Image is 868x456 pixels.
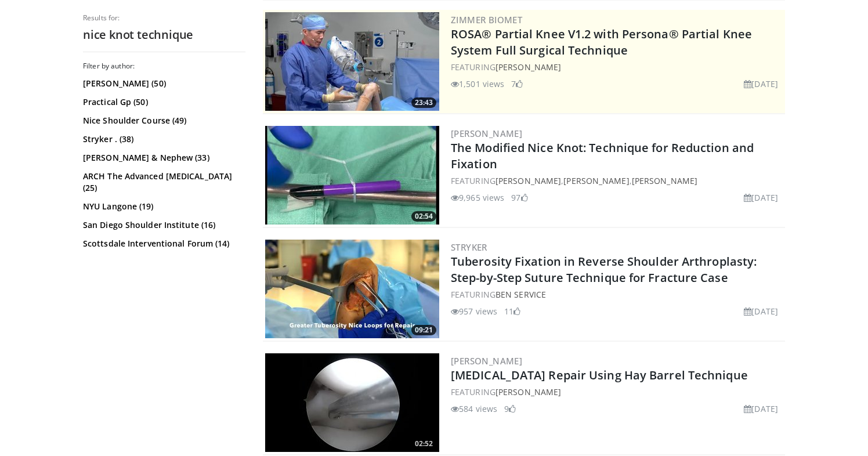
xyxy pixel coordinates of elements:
a: [PERSON_NAME] [632,175,697,186]
a: Scottsdale Interventional Forum (14) [83,238,243,249]
li: [DATE] [744,403,778,415]
div: FEATURING [451,288,783,301]
a: Practical Gp (50) [83,96,243,108]
a: [MEDICAL_DATA] Repair Using Hay Barrel Technique [451,367,748,383]
li: [DATE] [744,191,778,204]
li: 957 views [451,305,497,317]
li: 1,501 views [451,78,504,90]
li: 11 [504,305,520,317]
img: 0d7cc754-e1d8-49db-b078-aae5fc606ba8.300x170_q85_crop-smart_upscale.jpg [265,353,439,452]
a: Ben Service [496,289,546,300]
div: FEATURING [451,386,783,398]
a: Stryker [451,241,487,253]
h2: nice knot technique [83,27,245,42]
a: [PERSON_NAME] [563,175,629,186]
span: 23:43 [411,97,436,108]
span: 02:54 [411,211,436,222]
a: Stryker . (38) [83,133,243,145]
a: San Diego Shoulder Institute (16) [83,219,243,231]
a: 09:21 [265,240,439,338]
a: [PERSON_NAME] (50) [83,78,243,89]
a: The Modified Nice Knot: Technique for Reduction and Fixation [451,140,754,172]
li: [DATE] [744,78,778,90]
a: [PERSON_NAME] [496,175,561,186]
a: Tuberosity Fixation in Reverse Shoulder Arthroplasty: Step-by-Step Suture Technique for Fracture ... [451,254,757,285]
a: ARCH The Advanced [MEDICAL_DATA] (25) [83,171,243,194]
li: 7 [511,78,523,90]
li: 584 views [451,403,497,415]
a: 23:43 [265,12,439,111]
p: Results for: [83,13,245,23]
span: 09:21 [411,325,436,335]
div: FEATURING [451,61,783,73]
a: [PERSON_NAME] & Nephew (33) [83,152,243,164]
h3: Filter by author: [83,61,245,71]
li: [DATE] [744,305,778,317]
a: [PERSON_NAME] [451,355,522,367]
span: 02:52 [411,439,436,449]
li: 9,965 views [451,191,504,204]
a: Nice Shoulder Course (49) [83,115,243,126]
a: [PERSON_NAME] [496,386,561,397]
img: 0f82aaa6-ebff-41f2-ae4a-9f36684ef98a.300x170_q85_crop-smart_upscale.jpg [265,240,439,338]
a: 02:52 [265,353,439,452]
a: ROSA® Partial Knee V1.2 with Persona® Partial Knee System Full Surgical Technique [451,26,752,58]
div: FEATURING , , [451,175,783,187]
a: 02:54 [265,126,439,225]
a: Zimmer Biomet [451,14,522,26]
img: 71e9907d-6412-4a75-bd64-44731d8bf45c.300x170_q85_crop-smart_upscale.jpg [265,126,439,225]
a: NYU Langone (19) [83,201,243,212]
li: 9 [504,403,516,415]
li: 97 [511,191,527,204]
a: [PERSON_NAME] [496,61,561,73]
a: [PERSON_NAME] [451,128,522,139]
img: 99b1778f-d2b2-419a-8659-7269f4b428ba.300x170_q85_crop-smart_upscale.jpg [265,12,439,111]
